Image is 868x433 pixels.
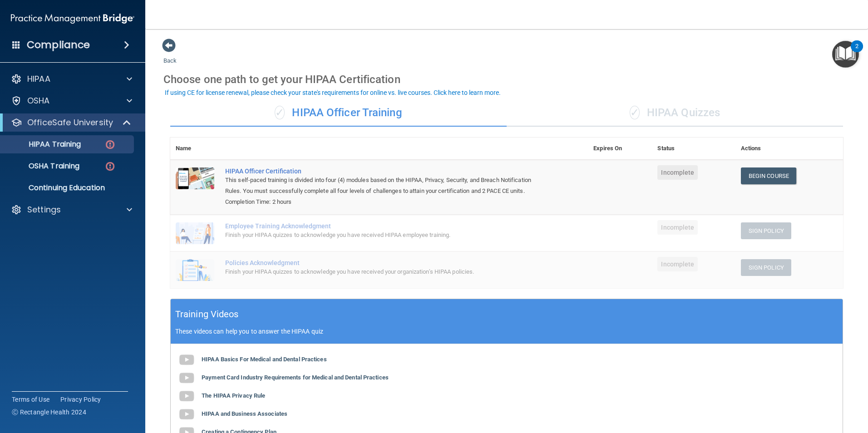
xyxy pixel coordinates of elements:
[225,222,542,230] div: Employee Training Acknowledgment
[225,266,542,277] div: Finish your HIPAA quizzes to acknowledge you have received your organization’s HIPAA policies.
[175,306,239,322] h5: Training Videos
[27,74,50,84] p: HIPAA
[225,230,542,241] div: Finish your HIPAA quizzes to acknowledge you have received HIPAA employee training.
[657,257,698,271] span: Incomplete
[225,175,542,197] div: This self-paced training is divided into four (4) modules based on the HIPAA, Privacy, Security, ...
[178,405,196,423] img: gray_youtube_icon.38fcd6cc.png
[104,139,116,150] img: danger-circle.6113f641.png
[178,369,196,387] img: gray_youtube_icon.38fcd6cc.png
[178,387,196,405] img: gray_youtube_icon.38fcd6cc.png
[741,259,791,276] button: Sign Policy
[27,39,90,51] h4: Compliance
[163,66,850,93] div: Choose one path to get your HIPAA Certification
[178,351,196,369] img: gray_youtube_icon.38fcd6cc.png
[104,161,116,172] img: danger-circle.6113f641.png
[202,392,265,399] b: The HIPAA Privacy Rule
[507,99,843,127] div: HIPAA Quizzes
[60,395,101,404] a: Privacy Policy
[711,369,857,405] iframe: Drift Widget Chat Controller
[27,95,50,106] p: OSHA
[11,74,132,84] a: HIPAA
[735,138,843,160] th: Actions
[6,140,81,149] p: HIPAA Training
[202,356,327,363] b: HIPAA Basics For Medical and Dental Practices
[855,46,858,58] div: 2
[11,10,134,28] img: PMB logo
[741,222,791,239] button: Sign Policy
[175,328,838,335] p: These videos can help you to answer the HIPAA quiz
[275,106,285,119] span: ✓
[588,138,652,160] th: Expires On
[170,138,220,160] th: Name
[832,41,859,68] button: Open Resource Center, 2 new notifications
[630,106,640,119] span: ✓
[202,410,287,417] b: HIPAA and Business Associates
[165,89,501,96] div: If using CE for license renewal, please check your state's requirements for online vs. live cours...
[12,408,86,417] span: Ⓒ Rectangle Health 2024
[741,167,796,184] a: Begin Course
[225,197,542,207] div: Completion Time: 2 hours
[225,167,542,175] a: HIPAA Officer Certification
[163,46,177,64] a: Back
[11,117,132,128] a: OfficeSafe University
[12,395,49,404] a: Terms of Use
[202,374,389,381] b: Payment Card Industry Requirements for Medical and Dental Practices
[6,162,79,171] p: OSHA Training
[27,204,61,215] p: Settings
[6,183,130,192] p: Continuing Education
[657,165,698,180] span: Incomplete
[657,220,698,235] span: Incomplete
[652,138,735,160] th: Status
[163,88,502,97] button: If using CE for license renewal, please check your state's requirements for online vs. live cours...
[225,259,542,266] div: Policies Acknowledgment
[11,204,132,215] a: Settings
[27,117,113,128] p: OfficeSafe University
[11,95,132,106] a: OSHA
[170,99,507,127] div: HIPAA Officer Training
